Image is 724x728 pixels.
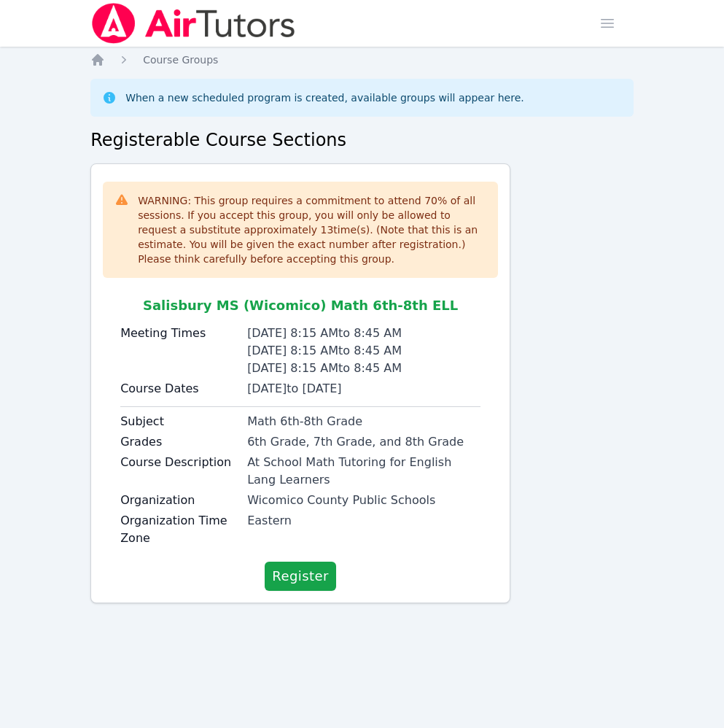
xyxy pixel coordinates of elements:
h2: Registerable Course Sections [90,128,634,152]
label: Organization [120,492,238,509]
label: Subject [120,413,238,430]
div: 6th Grade, 7th Grade, and 8th Grade [247,433,480,451]
div: When a new scheduled program is created, available groups will appear here. [125,90,524,105]
div: [DATE] 8:15 AM to 8:45 AM [247,325,480,342]
span: Salisbury MS (Wicomico) Math 6th-8th ELL [143,298,458,313]
span: Course Groups [143,54,218,66]
div: Wicomico County Public Schools [247,492,480,509]
div: [DATE] to [DATE] [247,380,480,398]
div: [DATE] 8:15 AM to 8:45 AM [247,342,480,360]
button: Register [265,562,336,591]
label: Grades [120,433,238,451]
a: Course Groups [143,53,218,67]
div: [DATE] 8:15 AM to 8:45 AM [247,360,480,377]
div: At School Math Tutoring for English Lang Learners [247,454,480,489]
label: Meeting Times [120,325,238,342]
div: Eastern [247,512,480,530]
label: Course Description [120,454,238,471]
div: Math 6th-8th Grade [247,413,480,430]
img: Air Tutors [90,3,297,44]
span: Register [272,566,329,586]
div: WARNING: This group requires a commitment to attend 70 % of all sessions. If you accept this grou... [138,193,486,266]
nav: Breadcrumb [90,53,634,67]
label: Course Dates [120,380,238,398]
label: Organization Time Zone [120,512,238,547]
